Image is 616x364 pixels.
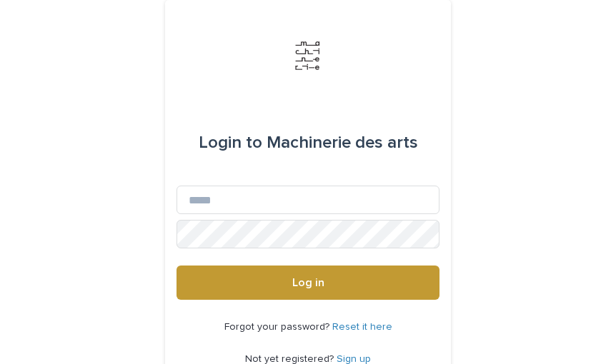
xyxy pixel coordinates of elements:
[177,266,439,300] button: Log in
[287,34,329,77] img: Jx8JiDZqSLW7pnA6nIo1
[245,354,337,364] span: Not yet registered?
[224,322,332,332] span: Forgot your password?
[337,354,371,364] a: Sign up
[292,277,324,288] span: Log in
[332,322,392,332] a: Reset it here
[199,123,418,163] div: Machinerie des arts
[199,134,262,151] span: Login to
